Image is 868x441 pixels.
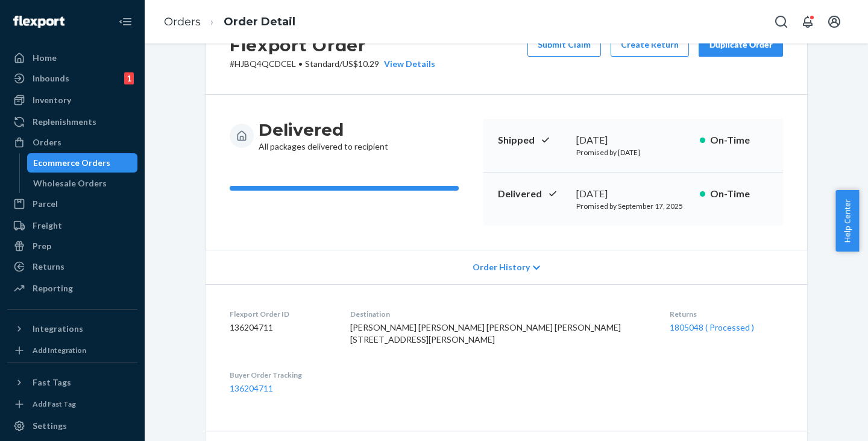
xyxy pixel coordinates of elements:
[230,383,273,393] a: 136204711
[576,133,690,147] div: [DATE]
[27,153,138,173] a: Ecommerce Orders
[835,190,859,252] button: Help Center
[7,416,137,436] a: Settings
[230,370,331,380] dt: Buyer Order Tracking
[33,136,61,148] div: Orders
[154,4,305,40] ol: breadcrumbs
[113,10,137,34] button: Close Navigation
[7,343,137,358] a: Add Integration
[710,133,769,147] p: On-Time
[379,58,435,70] button: View Details
[33,323,83,335] div: Integrations
[822,10,846,34] button: Open account menu
[7,194,137,214] a: Parcel
[230,33,435,58] h2: Flexport Order
[670,322,754,332] a: 1805048 ( Processed )
[33,72,69,84] div: Inbounds
[164,15,201,28] a: Orders
[7,236,137,256] a: Prep
[230,322,331,334] dd: 136204711
[796,10,820,34] button: Open notifications
[230,309,331,319] dt: Flexport Order ID
[7,319,137,338] button: Integrations
[576,201,690,211] p: Promised by September 17, 2025
[498,187,567,201] p: Delivered
[33,420,67,432] div: Settings
[350,322,621,344] span: [PERSON_NAME] [PERSON_NAME] [PERSON_NAME] [PERSON_NAME] [STREET_ADDRESS][PERSON_NAME]
[7,48,137,68] a: Home
[259,119,388,153] div: All packages delivered to recipient
[576,147,690,157] p: Promised by [DATE]
[473,261,530,273] span: Order History
[670,309,783,319] dt: Returns
[298,59,303,69] span: •
[230,58,435,70] p: # HJBQ4QCDCEL / US$10.29
[33,345,86,355] div: Add Integration
[27,174,138,193] a: Wholesale Orders
[709,39,773,51] div: Duplicate Order
[498,133,567,147] p: Shipped
[33,376,71,389] div: Fast Tags
[33,198,58,210] div: Parcel
[33,240,51,252] div: Prep
[33,52,57,64] div: Home
[7,69,137,88] a: Inbounds1
[7,397,137,411] a: Add Fast Tag
[7,257,137,276] a: Returns
[33,116,96,128] div: Replenishments
[7,279,137,298] a: Reporting
[7,216,137,235] a: Freight
[350,309,650,319] dt: Destination
[7,133,137,152] a: Orders
[7,112,137,132] a: Replenishments
[13,16,64,28] img: Flexport logo
[33,399,76,409] div: Add Fast Tag
[33,220,62,232] div: Freight
[124,72,134,84] div: 1
[710,187,769,201] p: On-Time
[305,59,339,69] span: Standard
[611,33,689,57] button: Create Return
[33,94,71,106] div: Inventory
[259,119,388,141] h3: Delivered
[576,187,690,201] div: [DATE]
[7,90,137,110] a: Inventory
[224,15,295,28] a: Order Detail
[7,373,137,392] button: Fast Tags
[769,10,793,34] button: Open Search Box
[33,261,64,273] div: Returns
[33,282,73,294] div: Reporting
[33,177,107,189] div: Wholesale Orders
[699,33,783,57] button: Duplicate Order
[527,33,601,57] button: Submit Claim
[33,157,110,169] div: Ecommerce Orders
